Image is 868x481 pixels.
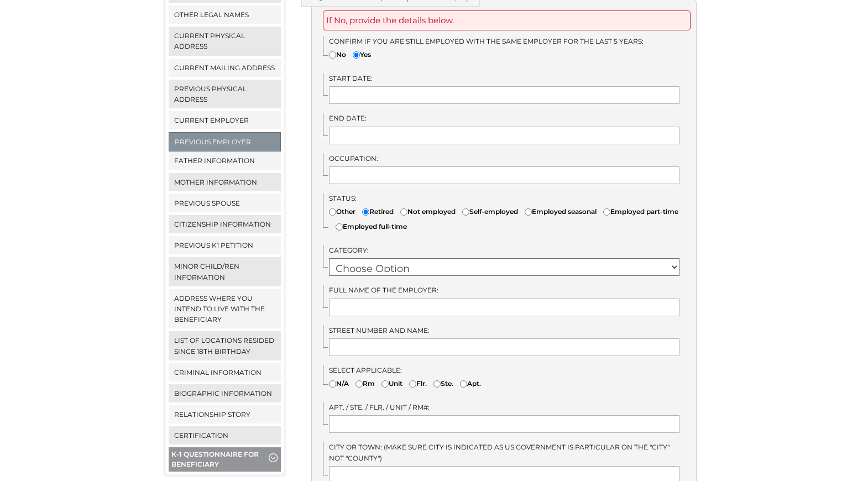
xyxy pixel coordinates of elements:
[329,208,336,216] input: Other
[353,49,371,60] label: Yes
[169,215,281,233] a: Citizenship Information
[462,208,469,216] input: Self-employed
[433,378,453,389] label: Ste.
[362,206,394,217] label: Retired
[381,378,402,389] label: Unit
[409,378,427,389] label: Flr.
[323,11,691,30] div: If No, provide the details below.
[169,257,281,286] a: Minor Child/ren Information
[169,27,281,55] a: Current Physical Address
[169,59,281,77] a: Current Mailing Address
[329,366,402,374] span: Select Applicable:
[169,151,281,170] a: Father Information
[169,173,281,191] a: Mother Information
[329,380,336,388] input: N/A
[400,206,456,217] label: Not employed
[353,51,360,59] input: Yes
[169,289,281,329] a: Address where you intend to live with the beneficiary
[329,246,369,254] span: Category:
[525,208,532,216] input: Employed seasonal
[409,380,416,388] input: Flr.
[169,194,281,212] a: Previous Spouse
[169,331,281,360] a: List of locations resided since 18th birthday
[329,51,336,59] input: No
[169,363,281,381] a: Criminal Information
[329,49,346,60] label: No
[462,206,518,217] label: Self-employed
[329,206,355,217] label: Other
[329,326,430,334] span: Street Number and Name:
[329,154,378,163] span: Occupation:
[355,380,363,388] input: Rm
[169,447,281,474] button: K-1 Questionnaire for Beneficiary
[329,286,438,294] span: Full name of the Employer:
[329,37,644,45] span: Confirm if you are still employed with the same employer for the last 5 years:
[169,236,281,254] a: Previous K1 Petition
[336,223,343,231] input: Employed full-time
[169,80,281,108] a: Previous Physical Address
[169,133,280,151] a: Previous Employer
[525,206,597,217] label: Employed seasonal
[400,208,407,216] input: Not employed
[355,378,375,389] label: Rm
[329,403,430,411] span: Apt. / Ste. / Flr. / Unit / Rm#:
[460,380,467,388] input: Apt.
[329,378,349,389] label: N/A
[460,378,481,389] label: Apt.
[329,114,367,122] span: End Date:
[329,194,357,202] span: Status:
[169,6,281,24] a: Other Legal Names
[362,208,369,216] input: Retired
[603,206,678,217] label: Employed part-time
[336,221,407,232] label: Employed full-time
[603,208,610,216] input: Employed part-time
[169,111,281,129] a: Current Employer
[329,443,670,462] span: City or Town: (Make sure city is indicated as US Government is particular on the "city" not "coun...
[381,380,389,388] input: Unit
[433,380,441,388] input: Ste.
[169,405,281,424] a: Relationship Story
[329,74,373,82] span: Start Date:
[169,384,281,402] a: Biographic Information
[169,426,281,445] a: Certification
